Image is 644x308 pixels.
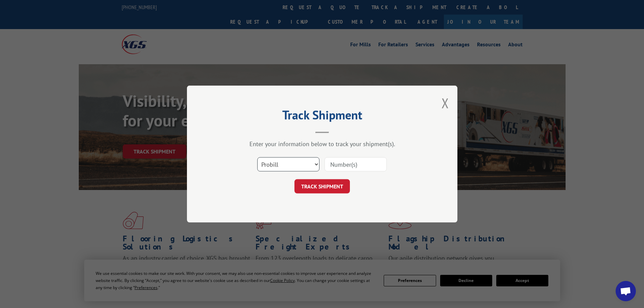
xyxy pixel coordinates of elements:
[221,140,424,148] div: Enter your information below to track your shipment(s).
[221,110,424,123] h2: Track Shipment
[616,281,636,301] div: Open chat
[325,157,387,171] input: Number(s)
[294,179,350,193] button: TRACK SHIPMENT
[442,94,449,112] button: Close modal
